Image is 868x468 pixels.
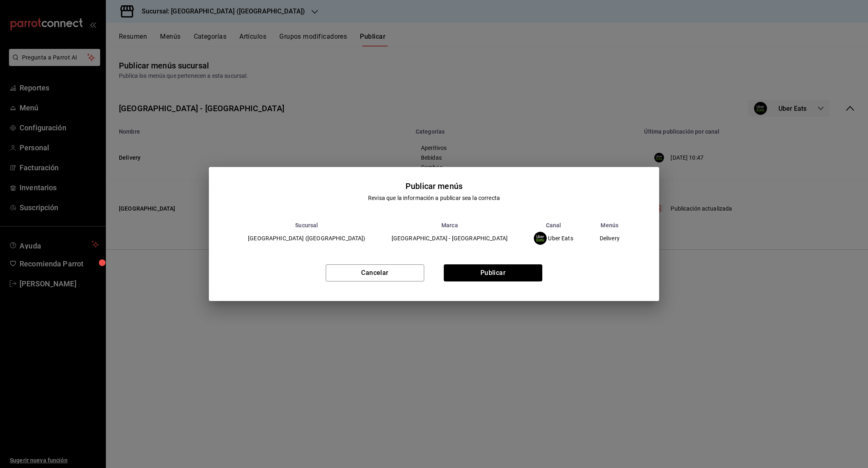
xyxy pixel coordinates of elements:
th: Canal [521,222,586,229]
span: Delivery [600,235,620,241]
th: Marca [379,222,521,229]
div: Publicar menús [406,180,462,192]
td: [GEOGRAPHIC_DATA] - [GEOGRAPHIC_DATA] [379,229,521,248]
td: [GEOGRAPHIC_DATA] ([GEOGRAPHIC_DATA]) [235,229,379,248]
th: Menús [586,222,633,229]
div: Uber Eats [534,232,573,245]
button: Publicar [444,264,542,281]
th: Sucursal [235,222,379,229]
div: Revisa que la información a publicar sea la correcta [368,194,500,202]
button: Cancelar [326,264,424,281]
